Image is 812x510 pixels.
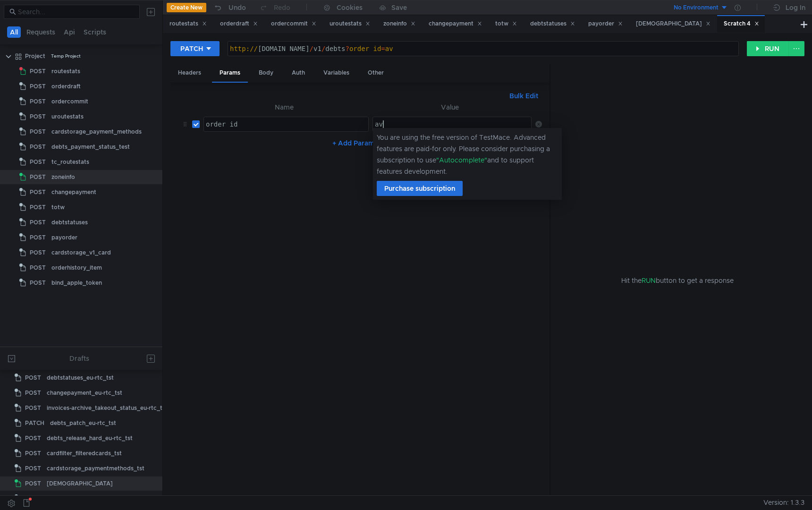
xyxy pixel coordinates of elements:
[51,110,84,124] div: uroutestats
[51,261,102,275] div: orderhistory_item
[30,94,46,109] span: POST
[369,102,532,113] th: Value
[24,26,58,38] button: Requests
[47,446,122,460] div: cardfilter_filteredcards_tst
[47,476,113,491] div: [DEMOGRAPHIC_DATA]
[30,155,46,169] span: POST
[316,64,357,82] div: Variables
[763,496,804,510] span: Version: 1.3.3
[47,401,168,415] div: invoices-archive_takeout_status_eu-rtc_tst
[25,431,41,445] span: POST
[284,64,313,82] div: Auth
[50,416,116,430] div: debts_patch_eu-rtc_tst
[47,386,122,400] div: changepayment_eu-rtc_tst
[329,137,391,149] button: + Add Parameter
[47,461,144,476] div: cardstorage_paymentmethods_tst
[30,170,46,184] span: POST
[30,140,46,154] span: POST
[30,246,46,260] span: POST
[506,90,542,102] button: Bulk Edit
[51,125,142,139] div: cardstorage_payment_methods
[51,246,111,260] div: cardstorage_v1_card
[25,461,41,476] span: POST
[206,0,253,15] button: Undo
[636,19,710,29] div: [DEMOGRAPHIC_DATA]
[51,155,89,169] div: tc_routestats
[30,185,46,199] span: POST
[383,19,415,29] div: zoneinfo
[747,41,789,56] button: RUN
[81,26,109,38] button: Scripts
[253,0,297,15] button: Redo
[51,49,81,63] div: Temp Project
[51,276,102,290] div: bind_apple_token
[51,185,96,199] div: changepayment
[228,2,246,13] div: Undo
[271,19,316,29] div: ordercommit
[61,26,78,38] button: Api
[30,230,46,245] span: POST
[530,19,575,29] div: debtstatuses
[377,132,558,177] div: You are using the free version of TestMace. Advanced features are paid-for only. Please consider ...
[674,3,719,12] div: No Environment
[621,275,734,286] span: Hit the button to get a response
[7,26,21,38] button: All
[330,19,370,29] div: uroutestats
[436,156,487,164] span: "Autocomplete"
[429,19,482,29] div: changepayment
[25,386,41,400] span: POST
[25,476,41,491] span: POST
[25,49,45,63] div: Project
[51,200,65,214] div: totw
[51,215,88,229] div: debtstatuses
[51,230,77,245] div: payorder
[180,43,203,54] div: PATCH
[642,276,656,285] span: RUN
[30,64,46,78] span: POST
[30,215,46,229] span: POST
[30,79,46,93] span: POST
[724,19,759,29] div: Scratch 4
[25,492,44,506] span: PATCH
[30,125,46,139] span: POST
[167,3,206,12] button: Create New
[50,492,77,506] div: Scratch 4
[30,200,46,214] span: POST
[25,416,44,430] span: PATCH
[51,94,88,109] div: ordercommit
[25,401,41,415] span: POST
[251,64,281,82] div: Body
[200,102,369,113] th: Name
[220,19,258,29] div: orderdraft
[274,2,290,13] div: Redo
[170,41,220,56] button: PATCH
[377,181,463,196] button: Purchase subscription
[30,276,46,290] span: POST
[30,261,46,275] span: POST
[51,170,75,184] div: zoneinfo
[391,4,407,11] div: Save
[18,7,134,17] input: Search...
[25,446,41,460] span: POST
[495,19,517,29] div: totw
[47,431,133,445] div: debts_release_hard_eu-rtc_tst
[51,140,130,154] div: debts_payment_status_test
[69,353,89,364] div: Drafts
[169,19,207,29] div: routestats
[786,2,805,13] div: Log In
[30,110,46,124] span: POST
[51,79,81,93] div: orderdraft
[588,19,623,29] div: payorder
[170,64,209,82] div: Headers
[47,371,114,385] div: debtstatuses_eu-rtc_tst
[51,64,80,78] div: routestats
[360,64,391,82] div: Other
[25,371,41,385] span: POST
[212,64,248,83] div: Params
[337,2,363,13] div: Cookies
